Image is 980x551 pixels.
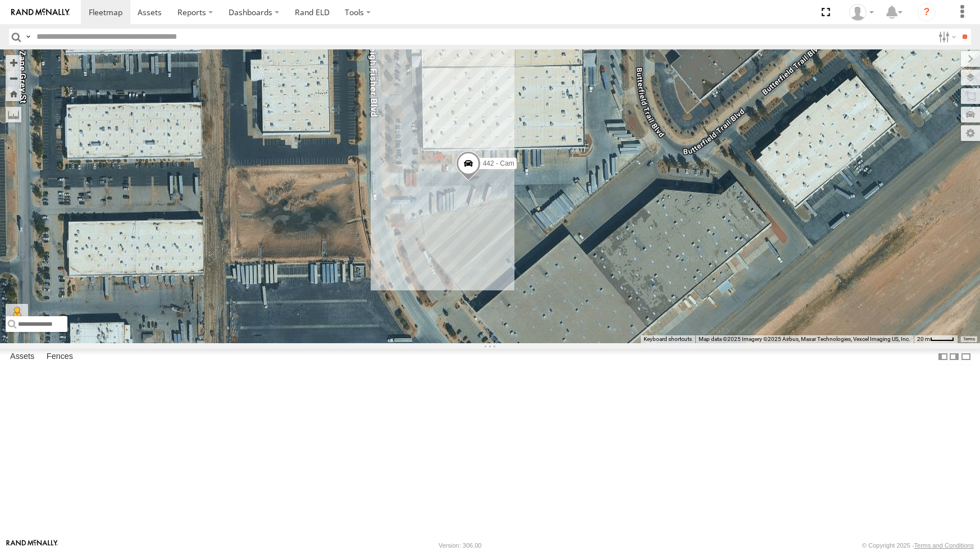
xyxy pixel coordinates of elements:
[6,304,28,326] button: Drag Pegman onto the map to open Street View
[6,540,58,551] a: Visit our Website
[914,335,958,343] button: Map Scale: 20 m per 39 pixels
[914,542,974,549] a: Terms and Conditions
[4,349,40,365] label: Assets
[644,335,692,343] button: Keyboard shortcuts
[963,336,975,341] a: Terms (opens in new tab)
[439,542,481,549] div: Version: 306.00
[11,8,70,16] img: rand-logo.svg
[6,86,21,101] button: Zoom Home
[24,29,33,45] label: Search Query
[918,3,936,21] i: ?
[960,349,972,365] label: Hide Summary Table
[862,542,974,549] div: © Copyright 2025 -
[6,70,21,86] button: Zoom out
[961,125,980,141] label: Map Settings
[6,55,21,70] button: Zoom in
[41,349,79,365] label: Fences
[699,336,910,342] span: Map data ©2025 Imagery ©2025 Airbus, Maxar Technologies, Vexcel Imaging US, Inc.
[845,4,878,21] div: Armando Sotelo
[949,349,960,365] label: Dock Summary Table to the Right
[482,160,514,167] span: 442 - Cam
[937,349,949,365] label: Dock Summary Table to the Left
[917,336,930,342] span: 20 m
[934,29,958,45] label: Search Filter Options
[6,107,21,122] label: Measure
